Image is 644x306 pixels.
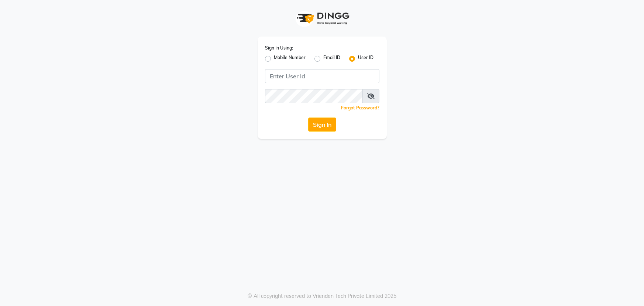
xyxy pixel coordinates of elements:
img: logo1.svg [293,7,352,29]
input: Username [265,89,363,103]
button: Sign In [308,118,336,132]
input: Username [265,69,379,83]
label: Mobile Number [274,54,306,63]
label: User ID [358,54,373,63]
label: Email ID [323,54,340,63]
label: Sign In Using: [265,45,293,51]
a: Forgot Password? [341,105,379,110]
